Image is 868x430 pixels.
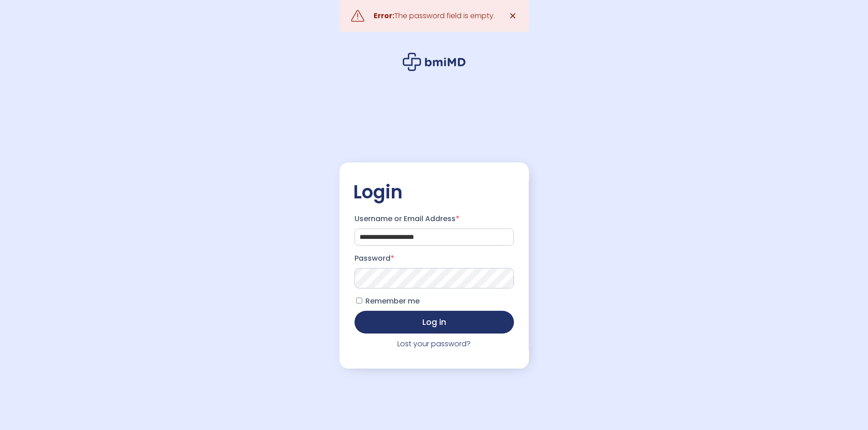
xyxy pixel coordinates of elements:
[374,10,495,22] div: The password field is empty.
[354,212,514,226] label: Username or Email Address
[374,10,394,21] strong: Error:
[504,7,522,25] a: ✕
[397,339,471,349] a: Lost your password?
[354,251,514,266] label: Password
[354,311,514,334] button: Log in
[356,298,362,304] input: Remember me
[509,10,517,22] span: ✕
[365,296,420,306] span: Remember me
[353,181,515,203] h2: Login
